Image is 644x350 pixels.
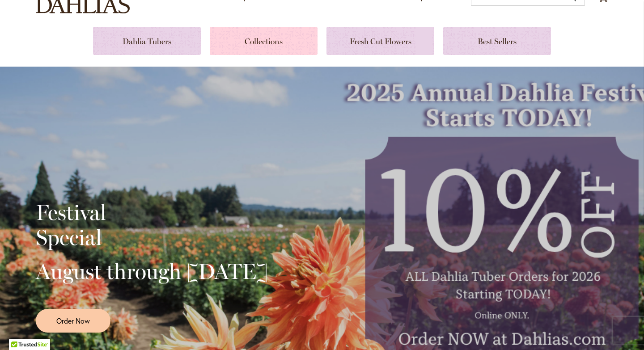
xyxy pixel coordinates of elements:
[36,259,268,284] h2: August through [DATE]
[56,316,90,326] span: Order Now
[36,309,110,333] a: Order Now
[36,200,268,250] h2: Festival Special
